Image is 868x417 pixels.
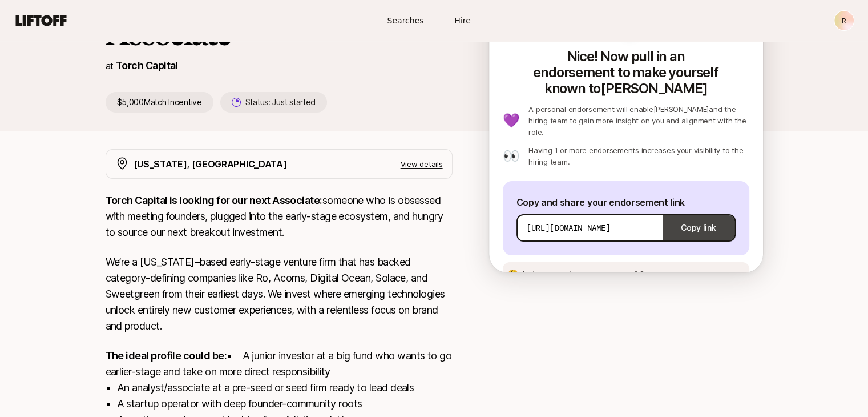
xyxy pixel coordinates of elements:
p: someone who is obsessed with meeting founders, plugged into the early-stage ecosystem, and hungry... [106,193,453,240]
strong: The ideal profile could be: [106,350,227,362]
button: R [834,10,854,31]
p: Not sure what to say when sharing? [523,269,724,279]
p: R [842,14,846,27]
p: $5,000 Match Incentive [106,92,213,113]
p: 🤔 [507,270,519,279]
p: Nice! Now pull in an endorsement to make yourself known to [PERSON_NAME] [503,44,749,97]
p: Having 1 or more endorsements increases your visibility to the hiring team. [528,145,749,167]
p: Copy and share your endorsement link [516,195,736,210]
p: [US_STATE], [GEOGRAPHIC_DATA] [134,157,287,171]
button: Copy link [663,212,734,244]
h1: Associate [106,17,453,51]
p: We’re a [US_STATE]–based early-stage venture firm that has backed category-defining companies lik... [106,254,453,334]
span: Hire [454,15,470,27]
p: Status: [245,95,316,109]
p: 💜 [503,114,520,127]
a: Hire [434,10,491,31]
span: Just started [272,97,316,107]
p: A personal endorsement will enable [PERSON_NAME] and the hiring team to gain more insight on you ... [528,103,749,138]
span: See an example message [640,270,725,278]
a: Torch Capital [116,59,178,71]
a: Searches [377,10,434,31]
p: 👀 [503,149,520,163]
p: View details [401,158,443,170]
span: Searches [387,15,423,27]
strong: Torch Capital is looking for our next Associate: [106,194,322,206]
p: [URL][DOMAIN_NAME] [527,222,611,234]
p: at [106,58,114,73]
